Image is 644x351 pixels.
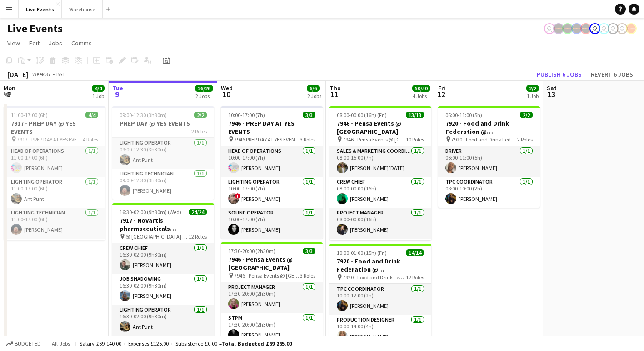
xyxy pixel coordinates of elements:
[445,112,482,118] span: 06:00-11:00 (5h)
[234,136,300,143] span: 7946 PREP DAY AT YES EVENTS
[25,37,43,49] a: Edit
[337,249,387,256] span: 10:00-01:00 (15h) (Fri)
[4,106,105,240] app-job-card: 11:00-17:00 (6h)4/47917 - PREP DAY @ YES EVENTS 7917 - PREP DAY AT YES EVENTS4 RolesHead of Opera...
[221,208,323,239] app-card-role: Sound Operator1/110:00-17:00 (7h)[PERSON_NAME]
[438,84,445,92] span: Fri
[5,339,42,349] button: Budgeted
[406,112,424,118] span: 13/13
[45,37,66,49] a: Jobs
[189,209,207,215] span: 24/24
[303,112,315,118] span: 3/3
[589,23,600,34] app-user-avatar: Ollie Rolfe
[111,89,123,99] span: 9
[11,112,48,118] span: 11:00-17:00 (6h)
[307,85,320,92] span: 6/6
[329,177,431,208] app-card-role: Crew Chief1/108:00-00:00 (16h)[PERSON_NAME]
[329,146,431,177] app-card-role: Sales & Marketing Coordinator1/108:00-15:00 (7h)[PERSON_NAME][DATE]
[68,37,95,49] a: Comms
[337,112,387,118] span: 08:00-00:00 (16h) (Fri)
[112,84,123,92] span: Tue
[4,177,105,208] app-card-role: Lighting Operator1/111:00-17:00 (6h)Ant Punt
[329,257,431,273] h3: 7920 - Food and Drink Federation @ [GEOGRAPHIC_DATA]
[221,106,323,239] div: 10:00-17:00 (7h)3/37946 - PREP DAY AT YES EVENTS 7946 PREP DAY AT YES EVENTS3 RolesHead of Operat...
[221,282,323,313] app-card-role: Project Manager1/117:30-20:00 (2h30m)[PERSON_NAME]
[112,169,214,200] app-card-role: Lighting Technician1/109:00-12:30 (3h30m)[PERSON_NAME]
[329,284,431,315] app-card-role: TPC Coordinator1/110:00-12:00 (2h)[PERSON_NAME]
[221,146,323,177] app-card-role: Head of Operations1/110:00-17:00 (7h)[PERSON_NAME]
[49,39,62,47] span: Jobs
[112,203,214,337] app-job-card: 16:30-02:00 (9h30m) (Wed)24/247917 - Novartis pharmaceuticals Corporation @ [GEOGRAPHIC_DATA] @ [...
[112,243,214,274] app-card-role: Crew Chief1/116:30-02:00 (9h30m)[PERSON_NAME]
[438,119,540,136] h3: 7920 - Food and Drink Federation @ [GEOGRAPHIC_DATA]
[112,305,214,336] app-card-role: Lighting Operator1/116:30-02:00 (9h30m)Ant Punt
[329,106,431,240] app-job-card: 08:00-00:00 (16h) (Fri)13/137946 - Pensa Events @ [GEOGRAPHIC_DATA] 7946 - Pensa Events @ [GEOGRA...
[438,106,540,208] app-job-card: 06:00-11:00 (5h)2/27920 - Food and Drink Federation @ [GEOGRAPHIC_DATA] 7920 - Food and Drink Fed...
[235,193,240,199] span: !
[15,341,41,347] span: Budgeted
[195,93,213,99] div: 2 Jobs
[527,93,539,99] div: 1 Job
[17,136,83,143] span: 7917 - PREP DAY AT YES EVENTS
[220,89,233,99] span: 10
[343,136,406,143] span: 7946 - Pensa Events @ [GEOGRAPHIC_DATA]
[221,313,323,344] app-card-role: STPM1/117:30-20:00 (2h30m)[PERSON_NAME]
[56,71,65,78] div: BST
[608,23,619,34] app-user-avatar: Technical Department
[112,138,214,169] app-card-role: Lighting Operator1/109:00-12:30 (3h30m)Ant Punt
[517,136,533,143] span: 2 Roles
[545,89,557,99] span: 13
[85,112,98,118] span: 4/4
[228,112,265,118] span: 10:00-17:00 (7h)
[120,209,181,215] span: 16:30-02:00 (9h30m) (Wed)
[544,23,555,34] app-user-avatar: Eden Hopkins
[92,93,104,99] div: 1 Job
[19,0,62,18] button: Live Events
[406,274,424,281] span: 12 Roles
[92,85,105,92] span: 4/4
[328,89,341,99] span: 11
[195,85,213,92] span: 26/26
[30,71,53,78] span: Week 37
[222,340,292,347] span: Total Budgeted £69 265.00
[234,272,300,279] span: 7946 - Pensa Events @ [GEOGRAPHIC_DATA]
[7,22,63,35] h1: Live Events
[112,274,214,305] app-card-role: Job Shadowing1/116:30-02:00 (9h30m)[PERSON_NAME]
[300,272,315,279] span: 3 Roles
[4,239,105,269] app-card-role: Sound Operator1/1
[80,340,292,347] div: Salary £69 140.00 + Expenses £125.00 + Subsistence £0.00 =
[520,112,533,118] span: 2/2
[112,106,214,200] app-job-card: 09:00-12:30 (3h30m)2/2PREP DAY @ YES EVENTS2 RolesLighting Operator1/109:00-12:30 (3h30m)Ant Punt...
[189,233,207,240] span: 12 Roles
[547,84,557,92] span: Sat
[4,37,24,49] a: View
[329,315,431,346] app-card-role: Production Designer1/110:00-14:00 (4h)[PERSON_NAME]
[62,0,103,18] button: Warehouse
[221,177,323,208] app-card-role: Lighting Operator1/110:00-17:00 (7h)![PERSON_NAME]
[7,70,28,79] div: [DATE]
[7,39,20,47] span: View
[406,136,424,143] span: 10 Roles
[50,340,72,347] span: All jobs
[533,68,585,80] button: Publish 6 jobs
[300,136,315,143] span: 3 Roles
[329,208,431,239] app-card-role: Project Manager1/108:00-00:00 (16h)[PERSON_NAME]
[4,84,15,92] span: Mon
[194,112,207,118] span: 2/2
[303,248,315,254] span: 3/3
[112,119,214,127] h3: PREP DAY @ YES EVENTS
[120,112,167,118] span: 09:00-12:30 (3h30m)
[329,84,341,92] span: Thu
[437,89,445,99] span: 12
[599,23,609,34] app-user-avatar: Technical Department
[2,89,15,99] span: 8
[329,239,431,269] app-card-role: STPM1/1
[221,119,323,136] h3: 7946 - PREP DAY AT YES EVENTS
[221,255,323,272] h3: 7946 - Pensa Events @ [GEOGRAPHIC_DATA]
[571,23,582,34] app-user-avatar: Production Managers
[191,128,207,135] span: 2 Roles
